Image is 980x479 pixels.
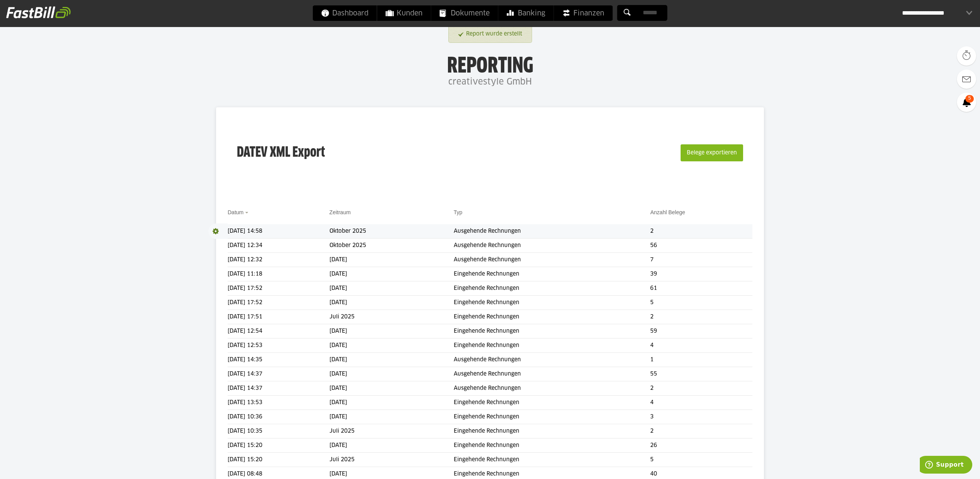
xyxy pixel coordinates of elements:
[228,381,329,396] td: [DATE] 14:37
[440,5,490,21] span: Dokumente
[329,310,454,324] td: Juli 2025
[6,6,71,19] img: fastbill_logo_white.png
[554,5,613,21] a: Finanzen
[650,324,752,339] td: 59
[228,339,329,353] td: [DATE] 12:53
[650,438,752,453] td: 26
[650,253,752,267] td: 7
[228,209,243,215] a: Datum
[650,367,752,381] td: 55
[329,209,351,215] a: Zeitraum
[228,453,329,467] td: [DATE] 15:20
[329,267,454,281] td: [DATE]
[650,224,752,239] td: 2
[329,367,454,381] td: [DATE]
[454,453,651,467] td: Eingehende Rechnungen
[329,381,454,396] td: [DATE]
[454,310,651,324] td: Eingehende Rechnungen
[650,339,752,353] td: 4
[498,5,554,21] a: Banking
[329,438,454,453] td: [DATE]
[386,5,422,21] span: Kunden
[228,396,329,410] td: [DATE] 13:53
[228,410,329,424] td: [DATE] 10:36
[454,224,651,239] td: Ausgehende Rechnungen
[454,267,651,281] td: Eingehende Rechnungen
[329,410,454,424] td: [DATE]
[563,5,604,21] span: Finanzen
[454,438,651,453] td: Eingehende Rechnungen
[329,224,454,239] td: Oktober 2025
[454,239,651,253] td: Ausgehende Rechnungen
[650,424,752,438] td: 2
[329,424,454,438] td: Juli 2025
[650,310,752,324] td: 2
[321,5,368,21] span: Dashboard
[228,310,329,324] td: [DATE] 17:51
[313,5,377,21] a: Dashboard
[650,353,752,367] td: 1
[228,253,329,267] td: [DATE] 12:32
[228,438,329,453] td: [DATE] 15:20
[920,456,972,475] iframe: Öffnet ein Widget, in dem Sie weitere Informationen finden
[329,296,454,310] td: [DATE]
[507,5,545,21] span: Banking
[681,144,743,161] button: Belege exportieren
[329,253,454,267] td: [DATE]
[650,296,752,310] td: 5
[329,281,454,296] td: [DATE]
[650,267,752,281] td: 39
[454,424,651,438] td: Eingehende Rechnungen
[454,281,651,296] td: Eingehende Rechnungen
[431,5,498,21] a: Dokumente
[228,281,329,296] td: [DATE] 17:52
[454,324,651,339] td: Eingehende Rechnungen
[454,253,651,267] td: Ausgehende Rechnungen
[329,239,454,253] td: Oktober 2025
[650,396,752,410] td: 4
[458,27,522,41] a: Report wurde erstellt
[650,209,685,215] a: Anzahl Belege
[454,339,651,353] td: Eingehende Rechnungen
[377,5,431,21] a: Kunden
[228,353,329,367] td: [DATE] 14:35
[228,224,329,239] td: [DATE] 14:58
[228,324,329,339] td: [DATE] 12:54
[329,353,454,367] td: [DATE]
[650,239,752,253] td: 56
[650,410,752,424] td: 3
[454,410,651,424] td: Eingehende Rechnungen
[454,296,651,310] td: Eingehende Rechnungen
[245,212,250,213] img: sort_desc.gif
[228,267,329,281] td: [DATE] 11:18
[329,324,454,339] td: [DATE]
[454,381,651,396] td: Ausgehende Rechnungen
[329,339,454,353] td: [DATE]
[77,54,903,74] h1: Reporting
[228,367,329,381] td: [DATE] 14:37
[454,396,651,410] td: Eingehende Rechnungen
[454,353,651,367] td: Ausgehende Rechnungen
[228,296,329,310] td: [DATE] 17:52
[237,128,325,178] h3: DATEV XML Export
[650,281,752,296] td: 61
[650,381,752,396] td: 2
[957,93,976,112] a: 5
[650,453,752,467] td: 5
[228,239,329,253] td: [DATE] 12:34
[454,367,651,381] td: Ausgehende Rechnungen
[329,453,454,467] td: Juli 2025
[965,95,974,103] span: 5
[228,424,329,438] td: [DATE] 10:35
[329,396,454,410] td: [DATE]
[454,209,463,215] a: Typ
